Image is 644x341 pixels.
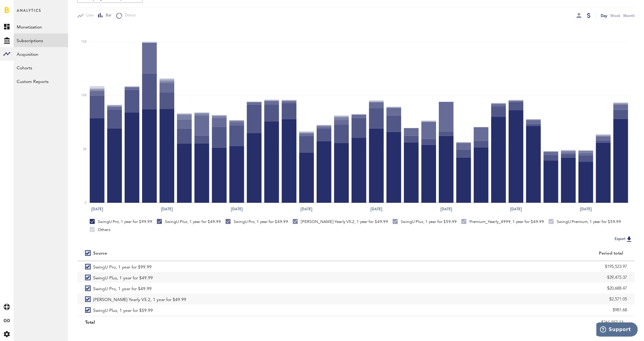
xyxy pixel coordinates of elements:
[14,20,68,33] a: Monetization
[549,219,621,225] div: SwingU Premium, 1 year for $59.99
[17,7,41,20] span: Analytics
[613,235,635,243] button: Export
[625,235,633,243] img: Export
[364,316,627,326] div: $514.66
[93,272,153,283] span: SwingU Plus, 1 year for $49.99
[90,219,152,225] div: SwingU Pro, 1 year for $99.99
[81,40,87,43] text: 15K
[103,13,111,18] span: Bar
[226,219,288,225] div: SwingU Pro, 1 year for $49.99
[364,251,624,256] div: Period total
[14,47,68,61] a: Acquisition
[601,12,607,19] div: Day
[14,61,68,74] a: Cohorts
[84,13,93,18] span: Line
[301,207,313,212] text: [DATE]
[90,227,110,233] div: Others
[81,94,87,97] text: 10K
[93,304,153,315] span: SwingU Plus, 1 year for $59.99
[364,262,627,271] div: $195,523.97
[623,12,635,19] div: Month
[93,294,186,304] span: [PERSON_NAME] Yearly V5.2, 1 year for $49.99
[364,295,627,304] div: $2,571.05
[83,148,87,151] text: 5K
[293,219,388,225] div: [PERSON_NAME] Yearly V5.2, 1 year for $49.99
[231,207,243,212] text: [DATE]
[510,207,522,212] text: [DATE]
[157,219,221,225] div: SwingU Plus, 1 year for $49.99
[610,12,620,19] div: Week
[93,283,152,294] span: SwingU Pro, 1 year for $49.99
[14,33,68,47] a: Subscriptions
[161,207,173,212] text: [DATE]
[580,207,592,212] text: [DATE]
[596,322,638,338] iframe: Opens a widget where you can find more information
[122,13,136,18] span: Donut
[461,219,544,225] div: Premium_Yearly_4999, 1 year for $49.99
[91,207,103,212] text: [DATE]
[371,207,383,212] text: [DATE]
[85,201,87,204] text: 0
[364,318,624,327] div: $261,557.13
[93,251,107,256] div: Source
[364,273,627,282] div: $39,475.37
[364,305,627,315] div: $981.68
[364,284,627,293] div: $20,688.47
[93,315,172,326] span: Premium_Yearly_4999, 1 year for $49.99
[440,207,452,212] text: [DATE]
[85,318,348,327] div: Total
[14,74,68,88] a: Custom Reports
[93,261,152,272] span: SwingU Pro, 1 year for $99.99
[393,219,457,225] div: SwingU Plus, 1 year for $59.99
